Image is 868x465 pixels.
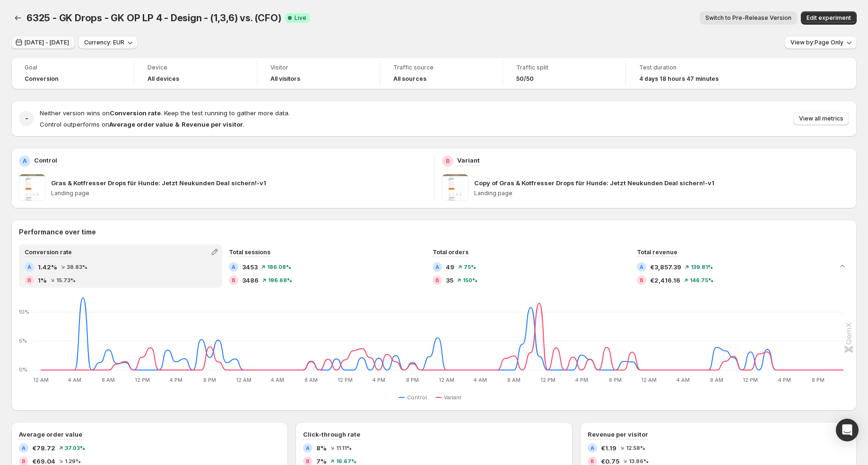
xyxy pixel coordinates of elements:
[785,36,857,49] button: View by:Page Only
[19,430,82,439] h3: Average order value
[65,445,85,451] span: 37.03 %
[68,377,81,383] text: 4 AM
[242,262,258,272] span: 3453
[267,264,291,270] span: 186.08 %
[78,36,138,49] button: Currency: EUR
[639,64,736,71] span: Test duration
[51,178,266,188] p: Gras & Kotfresser Drops für Hunde: Jetzt Neukunden Deal sichern!-v1
[22,445,26,451] h2: A
[435,392,465,403] button: Variant
[540,377,556,383] text: 12 PM
[148,64,243,71] span: Device
[34,155,57,165] p: Control
[406,377,419,383] text: 8 PM
[336,445,352,451] span: 11.11 %
[11,36,75,49] button: [DATE] - [DATE]
[232,277,235,283] h2: B
[474,189,850,197] p: Landing page
[446,157,450,165] h2: B
[295,14,306,22] span: Live
[25,75,59,83] span: Conversion
[393,75,426,83] h4: All sources
[700,11,797,25] button: Switch to Pre-Release Version
[23,157,27,165] h2: A
[175,121,180,128] strong: &
[435,264,439,270] h2: A
[399,392,431,403] button: Control
[778,377,791,383] text: 4 PM
[690,277,713,283] span: 146.75 %
[270,377,284,383] text: 4 AM
[270,75,300,83] h4: All visitors
[270,64,366,71] span: Visitor
[304,377,318,383] text: 8 AM
[474,178,714,188] p: Copy of Gras & Kotfresser Drops für Hunde: Jetzt Neukunden Deal sichern!-v1
[435,277,439,283] h2: B
[135,377,150,383] text: 12 PM
[507,377,521,383] text: 8 AM
[268,277,292,283] span: 196.68 %
[306,458,310,464] h2: B
[40,121,244,128] span: Control outperforms on .
[229,249,270,256] span: Total sessions
[407,394,427,401] span: Control
[303,430,360,439] h3: Click-through rate
[11,11,25,25] button: Back
[56,277,76,283] span: 15.73 %
[26,12,281,24] span: 6325 - GK Drops - GK OP LP 4 - Design - (1,3,6) vs. (CFO)
[639,63,736,84] a: Test duration4 days 18 hours 47 minutes
[650,276,680,285] span: €2,416.16
[25,114,28,123] h2: -
[705,14,791,22] span: Switch to Pre-Release Version
[84,39,124,46] span: Currency: EUR
[109,121,173,128] strong: Average order value
[463,277,477,283] span: 150 %
[236,377,252,383] text: 12 AM
[148,75,179,83] h4: All devices
[338,377,353,383] text: 12 PM
[38,262,57,272] span: 1.42%
[629,458,649,464] span: 13.86 %
[473,377,487,383] text: 4 AM
[51,189,426,197] p: Landing page
[25,63,121,84] a: GoalConversion
[516,75,534,83] span: 50/50
[588,430,648,439] h3: Revenue per visitor
[32,443,55,453] span: €78.72
[641,377,657,383] text: 12 AM
[676,377,690,383] text: 4 AM
[609,377,622,383] text: 8 PM
[148,63,243,84] a: DeviceAll devices
[446,276,453,285] span: 35
[232,264,235,270] h2: A
[516,63,612,84] a: Traffic split50/50
[33,377,49,383] text: 12 AM
[40,109,290,117] span: Neither version wins on . Keep the test running to gather more data.
[637,249,677,256] span: Total revenue
[444,394,461,401] span: Variant
[446,262,454,272] span: 49
[19,366,27,373] text: 0%
[19,309,29,315] text: 10%
[65,458,81,464] span: 1.29 %
[25,64,121,71] span: Goal
[19,174,45,201] img: Gras & Kotfresser Drops für Hunde: Jetzt Neukunden Deal sichern!-v1
[22,458,26,464] h2: B
[639,75,719,83] span: 4 days 18 hours 47 minutes
[640,264,643,270] h2: A
[812,377,825,383] text: 8 PM
[27,277,31,283] h2: B
[439,377,454,383] text: 12 AM
[807,14,851,22] span: Edit experiment
[836,259,849,273] button: Collapse chart
[27,264,31,270] h2: A
[316,443,327,453] span: 8%
[25,249,72,256] span: Conversion rate
[336,458,356,464] span: 16.67 %
[691,264,713,270] span: 139.81 %
[19,337,27,344] text: 5%
[590,458,594,464] h2: B
[457,155,480,165] p: Variant
[19,227,849,237] h2: Performance over time
[801,11,857,25] button: Edit experiment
